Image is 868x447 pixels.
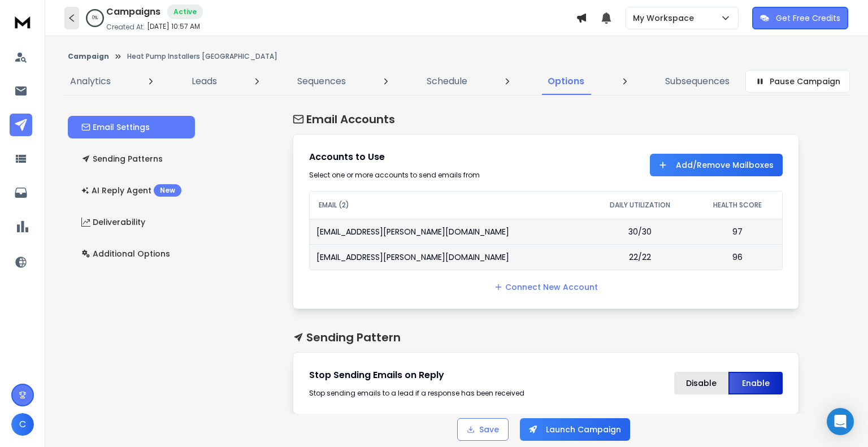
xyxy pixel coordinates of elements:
h1: Accounts to Use [309,150,535,164]
a: Schedule [420,68,474,95]
button: Save [457,418,509,441]
th: HEALTH SCORE [692,192,782,219]
button: Email Settings [68,116,195,138]
div: Active [167,5,203,19]
td: 30/30 [587,219,693,244]
p: Get Free Credits [776,12,840,24]
a: Options [541,68,591,95]
td: 22/22 [587,244,693,270]
p: Analytics [70,75,111,88]
p: Sequences [297,75,346,88]
button: Add/Remove Mailboxes [650,154,783,176]
button: Pause Campaign [745,70,850,93]
button: Enable [728,372,783,394]
p: Sending Patterns [81,153,163,164]
button: Deliverability [68,211,195,233]
p: Email Settings [81,121,150,133]
button: C [11,413,34,436]
p: Leads [192,75,217,88]
p: Deliverability [81,216,145,228]
h1: Sending Pattern [293,329,799,345]
button: Launch Campaign [520,418,630,441]
p: Heat Pump Installers [GEOGRAPHIC_DATA] [127,52,277,61]
button: AI Reply AgentNew [68,179,195,202]
a: Subsequences [658,68,736,95]
h1: Stop Sending Emails on Reply [309,368,535,382]
a: Sequences [290,68,353,95]
th: DAILY UTILIZATION [587,192,693,219]
button: Sending Patterns [68,147,195,170]
a: Leads [185,68,224,95]
div: Stop sending emails to a lead if a response has been received [309,389,535,398]
img: logo [11,11,34,32]
button: Get Free Credits [752,7,848,29]
div: Open Intercom Messenger [827,408,854,435]
div: Select one or more accounts to send emails from [309,171,535,180]
p: My Workspace [633,12,698,24]
p: Schedule [427,75,467,88]
a: Connect New Account [494,281,598,293]
button: Disable [674,372,728,394]
p: [EMAIL_ADDRESS][PERSON_NAME][DOMAIN_NAME] [316,251,509,263]
button: Additional Options [68,242,195,265]
td: 96 [692,244,782,270]
p: [DATE] 10:57 AM [147,22,200,31]
p: Additional Options [81,248,170,259]
p: 0 % [92,15,98,21]
button: Campaign [68,52,109,61]
p: Options [548,75,584,88]
p: AI Reply Agent [81,184,181,197]
h1: Email Accounts [293,111,799,127]
td: 97 [692,219,782,244]
th: EMAIL (2) [310,192,587,219]
p: [EMAIL_ADDRESS][PERSON_NAME][DOMAIN_NAME] [316,226,509,237]
h1: Campaigns [106,5,160,19]
p: Created At: [106,23,145,32]
a: Analytics [63,68,118,95]
p: Subsequences [665,75,730,88]
div: New [154,184,181,197]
